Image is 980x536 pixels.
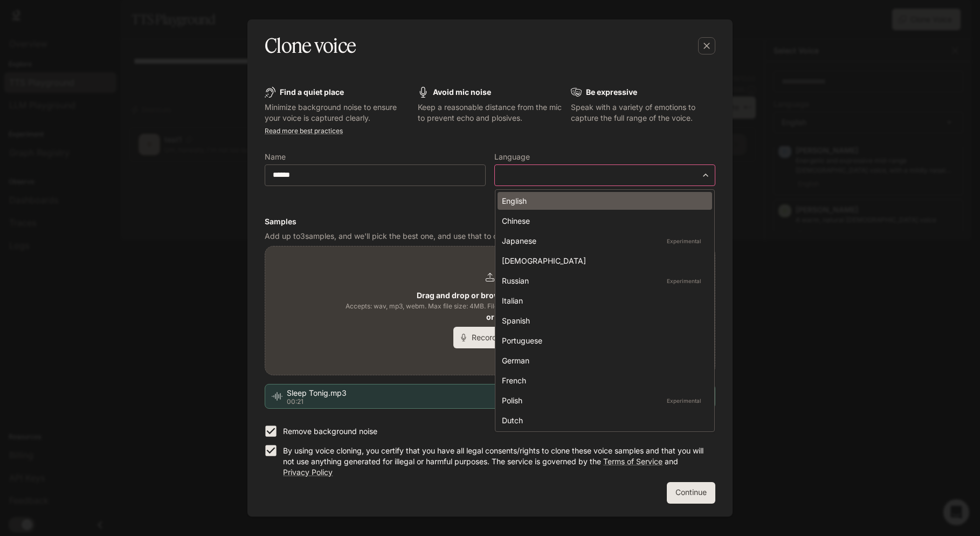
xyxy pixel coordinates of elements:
p: Experimental [665,236,703,246]
div: Dutch [502,415,703,426]
div: Polish [502,395,703,406]
div: Russian [502,275,703,286]
p: Experimental [665,396,703,406]
div: English [502,195,703,207]
div: Spanish [502,315,703,326]
div: Portuguese [502,335,703,346]
div: Chinese [502,215,703,226]
div: [DEMOGRAPHIC_DATA] [502,255,703,266]
p: Experimental [665,276,703,286]
div: Italian [502,295,703,306]
div: Japanese [502,235,703,246]
div: French [502,375,703,386]
div: German [502,355,703,366]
